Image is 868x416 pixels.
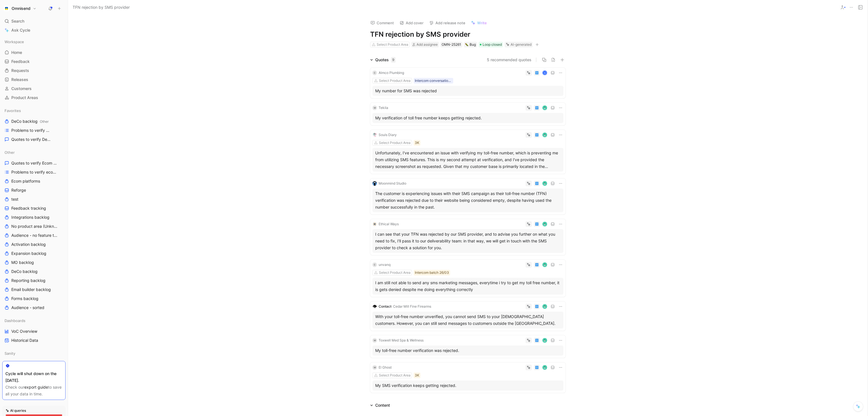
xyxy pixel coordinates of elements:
[11,214,49,220] span: Integrations backlog
[372,71,377,75] div: C
[379,221,399,227] div: Ethical Ways
[397,19,426,27] button: Add cover
[11,305,44,310] span: Audience - sorted
[375,87,561,94] div: My number for SMS was rejected
[543,366,547,369] img: avatar
[372,262,377,267] div: C
[379,304,391,308] span: Contact
[543,182,547,185] img: avatar
[4,6,9,11] img: Omnisend
[5,351,15,356] span: Sanity
[2,5,38,12] button: OmnisendOmnisend
[11,137,51,142] span: Quotes to verify DeCo
[379,140,411,146] div: Select Product Area
[415,373,419,378] div: 3K
[379,78,411,84] div: Select Product Area
[2,106,66,115] div: Favorites
[543,71,547,75] div: K
[375,382,561,389] div: My SMS verification keeps getting rejected.
[5,318,25,323] span: Dashboards
[391,57,396,63] div: 9
[11,59,30,64] span: Feedback
[464,42,477,47] div: 🐛Bug
[11,95,38,100] span: Product Areas
[415,140,419,146] div: 3K
[2,148,66,312] div: OtherQuotes to verify Ecom platformsProblems to verify ecom platformsEcom platformsReforgetestFee...
[427,19,468,27] button: Add release note
[40,119,49,124] span: Other
[368,402,392,409] div: Content
[543,222,547,226] img: avatar
[372,365,377,370] div: M
[468,19,489,27] button: Write
[543,305,547,308] img: avatar
[2,159,66,167] a: Quotes to verify Ecom platforms
[477,20,487,25] span: Write
[543,133,547,137] img: avatar
[11,178,40,184] span: Ecom platforms
[11,269,38,274] span: DeCo backlog
[2,135,66,144] a: Quotes to verify DeCo
[2,126,66,135] a: Problems to verify DeCo
[2,231,66,240] a: Audience - no feature tag
[375,190,561,211] div: The customer is experiencing issues with their SMS campaign as their toll-free number (TFN) verif...
[5,384,62,397] div: Check our to save all your data in time.
[375,347,561,354] div: My toll-free number verification was rejected.
[2,213,66,222] a: Integrations backlog
[375,231,561,251] div: I can see that your TFN was rejected by our SMS provider, and to advise you further on what you n...
[2,148,66,157] div: Other
[375,56,396,63] div: Quotes
[12,6,31,11] h1: Omnisend
[372,222,377,226] img: logo
[2,316,66,345] div: DashboardsVoC OverviewHistorical Data
[375,402,390,409] div: Content
[2,168,66,176] a: Problems to verify ecom platforms
[372,133,377,137] img: logo
[2,204,66,213] a: Feedback tracking
[11,278,45,283] span: Reporting backlog
[2,336,66,345] a: Historical Data
[5,39,24,45] span: Workspace
[375,279,561,293] div: I am still not able to send any sms marketing messages, everytime i try to get my toll free numbe...
[416,42,438,47] span: Add assignee
[11,27,30,34] span: Ask Cycle
[2,177,66,185] a: Ecom platforms
[2,17,66,25] div: Search
[379,365,392,370] div: El Ghost
[2,75,66,84] a: Releases
[465,43,468,46] img: 🐛
[2,117,66,126] a: DeCo backlogOther
[372,338,377,343] div: M
[11,187,26,193] span: Reforge
[2,285,66,294] a: Email builder backlog
[2,240,66,249] a: Activation backlog
[368,19,396,27] button: Comment
[2,276,66,285] a: Reporting backlog
[2,327,66,336] a: VoC Overview
[11,251,46,256] span: Expansion backlog
[5,150,15,155] span: Other
[11,160,59,166] span: Quotes to verify Ecom platforms
[415,78,452,84] div: Intercom conversation list between 25_05_15-06_01 paying brands 250602 - Conversationd data pt2 [...
[379,70,404,76] div: Almco Plumbing
[2,26,66,34] a: Ask Cycle
[2,84,66,93] a: Customers
[379,270,411,275] div: Select Product Area
[11,260,34,265] span: MO backlog
[11,196,18,202] span: test
[11,77,28,82] span: Releases
[483,42,502,47] span: Loop closed
[2,267,66,276] a: DeCo backlog
[465,42,476,47] div: Bug
[375,313,561,327] div: With your toll-free number unverified, you cannot send SMS to your [DEMOGRAPHIC_DATA] customers. ...
[24,385,48,389] a: export guide
[2,258,66,267] a: MO backlog
[543,339,547,342] img: avatar
[442,42,461,47] div: OMN-25261
[11,296,38,301] span: Forms backlog
[375,150,561,170] div: Unfortunately, I've encountered an issue with verifying my toll-free number, which is preventing ...
[11,205,46,211] span: Feedback tracking
[11,287,51,292] span: Email builder backlog
[5,370,62,384] div: Cycle will shut down on the [DATE].
[391,304,431,308] span: · Cedar Mill Fine Firearms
